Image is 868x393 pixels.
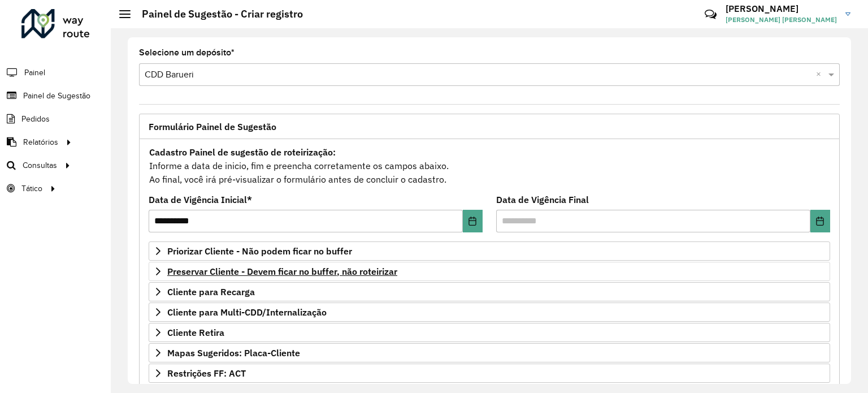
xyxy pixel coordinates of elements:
[167,348,300,357] span: Mapas Sugeridos: Placa-Cliente
[463,210,483,232] button: Choose Date
[23,159,57,171] span: Consultas
[167,369,246,378] span: Restrições FF: ACT
[726,15,837,25] span: [PERSON_NAME] [PERSON_NAME]
[149,364,830,383] a: Restrições FF: ACT
[149,282,830,301] a: Cliente para Recarga
[810,210,830,232] button: Choose Date
[131,8,303,20] h2: Painel de Sugestão - Criar registro
[149,303,830,322] a: Cliente para Multi-CDD/Internalização
[149,146,336,158] strong: Cadastro Painel de sugestão de roteirização:
[24,67,45,79] span: Painel
[149,262,830,281] a: Preservar Cliente - Devem ficar no buffer, não roteirizar
[167,287,255,296] span: Cliente para Recarga
[23,90,90,102] span: Painel de Sugestão
[149,145,830,187] div: Informe a data de inicio, fim e preencha corretamente os campos abaixo. Ao final, você irá pré-vi...
[496,193,589,206] label: Data de Vigência Final
[698,2,723,27] a: Contato Rápido
[149,343,830,362] a: Mapas Sugeridos: Placa-Cliente
[23,136,58,148] span: Relatórios
[149,323,830,342] a: Cliente Retira
[21,113,50,125] span: Pedidos
[167,308,327,317] span: Cliente para Multi-CDD/Internalização
[167,247,352,256] span: Priorizar Cliente - Não podem ficar no buffer
[816,68,826,81] span: Clear all
[149,122,276,131] span: Formulário Painel de Sugestão
[167,328,224,337] span: Cliente Retira
[149,193,252,206] label: Data de Vigência Inicial
[167,267,397,276] span: Preservar Cliente - Devem ficar no buffer, não roteirizar
[726,3,837,14] h3: [PERSON_NAME]
[139,46,235,59] label: Selecione um depósito
[21,183,42,195] span: Tático
[149,241,830,261] a: Priorizar Cliente - Não podem ficar no buffer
